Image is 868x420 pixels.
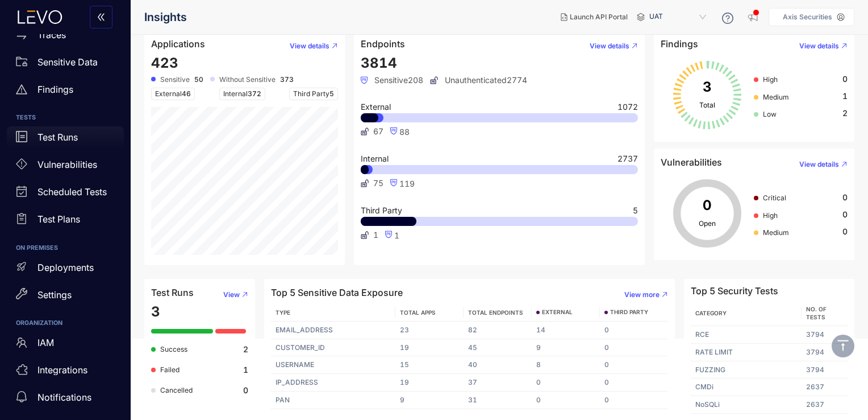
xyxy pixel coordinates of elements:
h4: Test Runs [151,287,194,298]
p: Test Runs [37,132,78,142]
td: 9 [532,339,600,357]
span: Insights [144,11,187,24]
td: 15 [395,356,464,374]
td: 2637 [802,378,848,396]
a: Sensitive Data [7,51,124,78]
span: No. of Tests [806,306,827,320]
b: 0 [243,386,248,395]
button: View details [581,37,638,55]
span: 88 [399,127,410,137]
a: Settings [7,283,124,311]
span: Without Sensitive [219,76,276,84]
td: 40 [464,356,532,374]
td: PAN [271,392,395,409]
b: 373 [280,76,294,84]
h4: Top 5 Security Tests [691,286,778,296]
button: View details [281,37,338,55]
span: Medium [763,228,789,237]
a: Test Plans [7,208,124,236]
span: Cancelled [160,386,193,394]
span: team [16,337,27,348]
p: Integrations [37,365,87,375]
td: 19 [395,339,464,357]
span: TYPE [276,309,290,316]
span: 3814 [361,55,397,71]
span: EXTERNAL [542,309,573,316]
span: View details [799,42,839,50]
span: 46 [182,89,191,98]
td: EMAIL_ADDRESS [271,322,395,339]
span: 1 [373,230,378,240]
span: 1 [394,230,399,240]
a: Scheduled Tests [7,181,124,208]
td: 0 [600,392,668,409]
span: double-left [97,13,106,23]
a: Test Runs [7,126,124,154]
span: vertical-align-top [836,339,850,352]
span: Third Party [361,207,402,215]
p: Deployments [37,262,94,273]
p: Findings [37,84,73,94]
td: 23 [395,322,464,339]
span: View details [590,42,629,50]
span: High [763,211,778,220]
p: Scheduled Tests [37,187,107,197]
span: Launch API Portal [570,13,628,21]
td: CMDi [691,378,802,396]
button: View details [790,155,848,174]
span: 0 [842,193,848,202]
span: Unauthenticated 2774 [430,76,527,85]
span: 67 [373,127,383,136]
span: 5 [329,89,334,98]
td: 8 [532,356,600,374]
h4: Vulnerabilities [661,157,722,167]
td: RATE LIMIT [691,344,802,361]
span: 423 [151,55,178,71]
span: 1072 [617,103,638,111]
a: Findings [7,78,124,105]
td: 82 [464,322,532,339]
span: Sensitive [160,76,190,84]
td: 31 [464,392,532,409]
p: Traces [37,30,66,40]
p: Settings [37,290,72,300]
span: External [151,88,195,100]
p: Notifications [37,392,91,402]
h4: Findings [661,39,698,49]
span: Success [160,345,187,353]
span: Category [695,310,727,316]
span: Internal [361,155,389,163]
a: Notifications [7,386,124,413]
h6: TESTS [16,114,115,121]
h4: Endpoints [361,39,405,49]
button: View details [790,37,848,55]
td: IP_ADDRESS [271,374,395,392]
span: 0 [842,75,848,84]
button: Launch API Portal [552,8,637,26]
h4: Applications [151,39,205,49]
span: View [223,291,240,299]
span: 5 [633,207,638,215]
a: IAM [7,331,124,359]
td: 0 [600,339,668,357]
span: 119 [399,179,415,188]
span: Third Party [289,88,338,100]
h4: Top 5 Sensitive Data Exposure [271,287,403,298]
td: 0 [600,322,668,339]
td: 37 [464,374,532,392]
span: Low [763,110,777,118]
p: Sensitive Data [37,57,98,67]
a: Deployments [7,256,124,283]
p: IAM [37,337,54,348]
span: 0 [842,227,848,236]
td: 3794 [802,326,848,344]
b: 2 [243,345,248,354]
td: 0 [600,356,668,374]
a: Vulnerabilities [7,154,124,181]
span: 372 [248,89,261,98]
td: 19 [395,374,464,392]
span: TOTAL APPS [400,309,436,316]
p: Vulnerabilities [37,159,97,170]
button: double-left [90,6,112,28]
b: 1 [243,365,248,374]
